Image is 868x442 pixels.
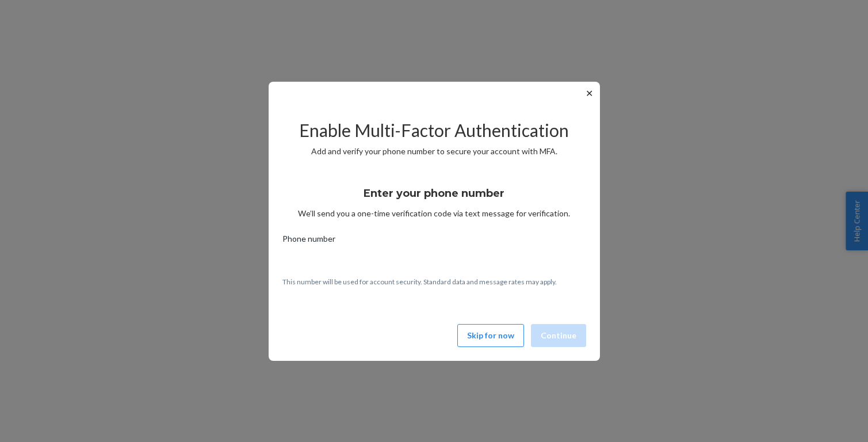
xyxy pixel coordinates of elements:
[282,146,586,157] p: Add and verify your phone number to secure your account with MFA.
[364,186,504,201] h3: Enter your phone number
[282,177,586,219] div: We’ll send you a one-time verification code via text message for verification.
[531,324,586,347] button: Continue
[282,121,586,140] h2: Enable Multi-Factor Authentication
[457,324,524,347] button: Skip for now
[282,233,335,249] span: Phone number
[583,86,595,100] button: ✕
[282,277,586,287] p: This number will be used for account security. Standard data and message rates may apply.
